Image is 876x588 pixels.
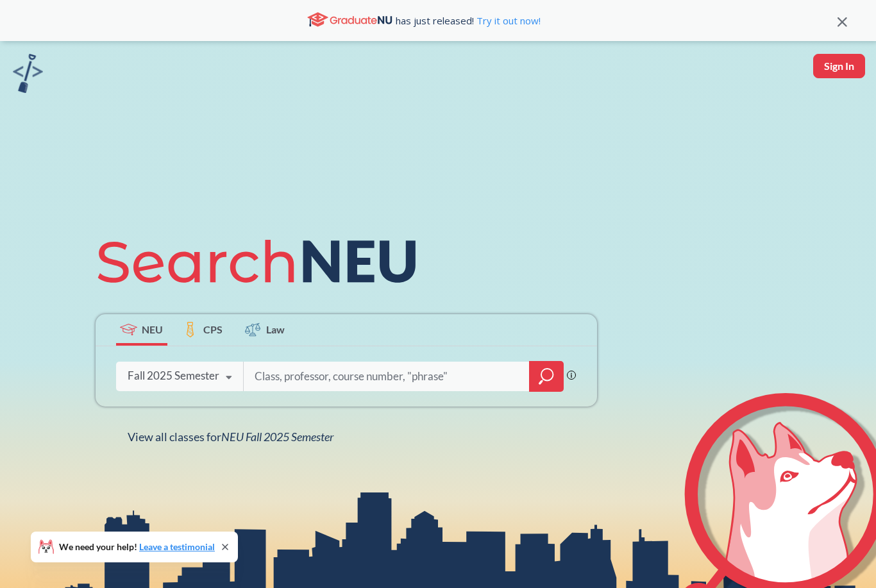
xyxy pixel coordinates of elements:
[474,14,541,27] a: Try it out now!
[59,542,215,551] span: We need your help!
[813,54,865,78] button: Sign In
[13,54,43,97] a: sandbox logo
[539,367,554,385] svg: magnifying glass
[266,322,285,337] span: Law
[128,430,333,444] span: View all classes for
[221,430,333,444] span: NEU Fall 2025 Semester
[142,322,163,337] span: NEU
[253,363,520,390] input: Class, professor, course number, "phrase"
[128,369,219,383] div: Fall 2025 Semester
[139,541,215,552] a: Leave a testimonial
[203,322,223,337] span: CPS
[529,361,564,392] div: magnifying glass
[396,13,541,28] span: has just released!
[13,54,43,93] img: sandbox logo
